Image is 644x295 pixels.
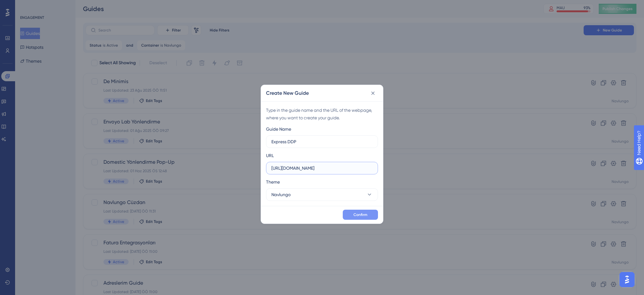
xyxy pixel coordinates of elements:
[15,2,39,9] span: Need Help?
[271,138,373,145] input: How to Create
[266,89,309,97] h2: Create New Guide
[271,165,373,172] input: https://www.example.com
[271,191,291,198] span: Navlungo
[353,212,367,217] span: Confirm
[618,270,636,289] iframe: UserGuiding AI Assistant Launcher
[266,178,280,186] span: Theme
[266,106,378,122] div: Type in the guide name and the URL of the webpage, where you want to create your guide.
[266,125,291,133] div: Guide Name
[266,152,274,159] div: URL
